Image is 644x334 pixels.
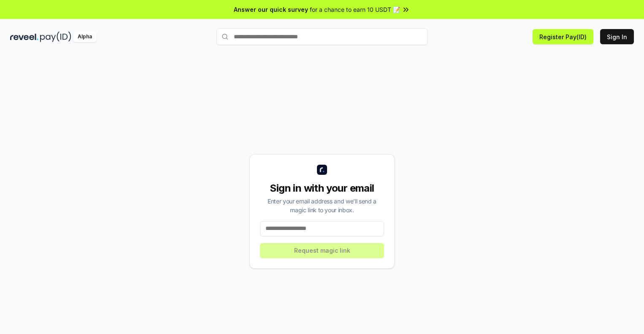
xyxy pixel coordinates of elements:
div: Enter your email address and we’ll send a magic link to your inbox. [260,197,384,214]
div: Sign in with your email [260,182,384,195]
img: pay_id [40,32,71,42]
button: Sign In [600,29,634,44]
span: Answer our quick survey [234,5,308,14]
img: reveel_dark [10,32,38,42]
span: for a chance to earn 10 USDT 📝 [310,5,400,14]
button: Register Pay(ID) [533,29,593,44]
img: logo_small [317,165,327,175]
div: Alpha [73,32,97,42]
